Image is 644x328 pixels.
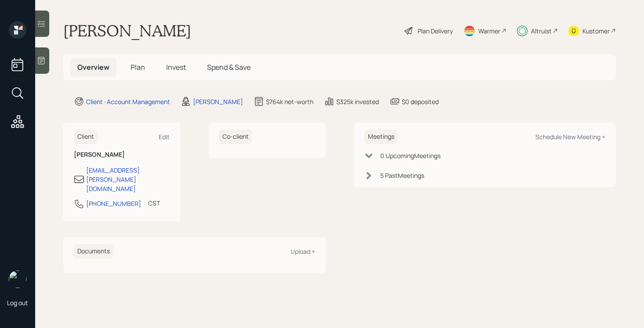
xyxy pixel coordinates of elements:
[478,26,500,36] div: Warmer
[86,166,170,193] div: [EMAIL_ADDRESS][PERSON_NAME][DOMAIN_NAME]
[402,97,439,106] div: $0 deposited
[86,199,141,208] div: [PHONE_NUMBER]
[535,133,605,141] div: Schedule New Meeting +
[166,62,186,72] span: Invest
[74,151,170,159] h6: [PERSON_NAME]
[193,97,243,106] div: [PERSON_NAME]
[364,130,398,144] h6: Meetings
[336,97,379,106] div: $325k invested
[86,97,170,106] div: Client · Account Management
[219,130,252,144] h6: Co-client
[582,26,610,36] div: Kustomer
[7,299,28,307] div: Log out
[131,62,145,72] span: Plan
[380,151,440,160] div: 0 Upcoming Meeting s
[63,21,191,40] h1: [PERSON_NAME]
[291,247,315,256] div: Upload +
[148,198,160,208] div: CST
[531,26,552,36] div: Altruist
[9,270,26,288] img: michael-russo-headshot.png
[74,130,98,144] h6: Client
[380,171,424,180] div: 5 Past Meeting s
[266,97,313,106] div: $764k net-worth
[207,62,251,72] span: Spend & Save
[74,244,113,259] h6: Documents
[418,26,453,36] div: Plan Delivery
[77,62,109,72] span: Overview
[159,133,170,141] div: Edit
